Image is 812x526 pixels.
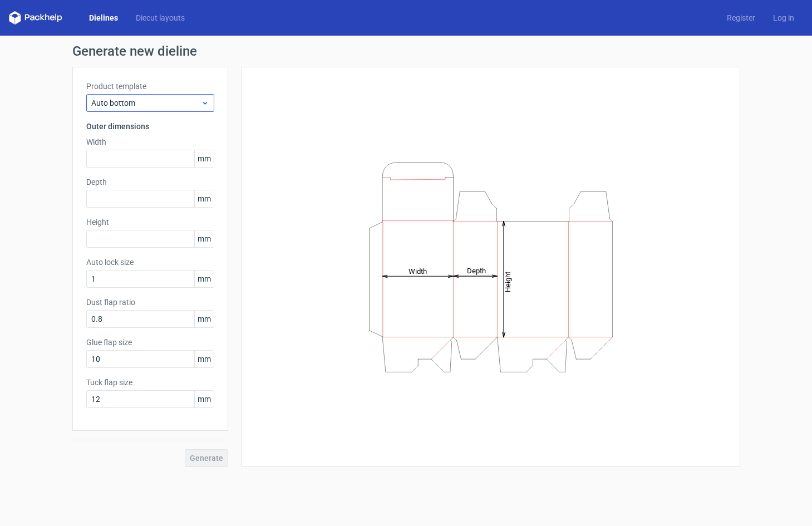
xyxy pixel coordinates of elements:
[91,97,201,109] span: Auto bottom
[86,121,214,132] h3: Outer dimensions
[194,271,214,287] span: mm
[86,297,214,308] label: Dust flap ratio
[194,150,214,167] span: mm
[80,12,127,23] a: Dielines
[466,267,485,275] tspan: Depth
[127,12,194,23] a: Diecut layouts
[194,230,214,247] span: mm
[86,217,214,228] label: Height
[718,12,764,23] a: Register
[86,337,214,348] label: Glue flap size
[194,391,214,407] span: mm
[764,12,803,23] a: Log in
[86,257,214,268] label: Auto lock size
[86,136,214,148] label: Width
[86,377,214,388] label: Tuck flap size
[194,311,214,327] span: mm
[86,176,214,188] label: Depth
[194,351,214,367] span: mm
[503,271,511,292] tspan: Height
[86,81,214,92] label: Product template
[72,45,740,58] h1: Generate new dieline
[194,190,214,207] span: mm
[408,267,426,275] tspan: Width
